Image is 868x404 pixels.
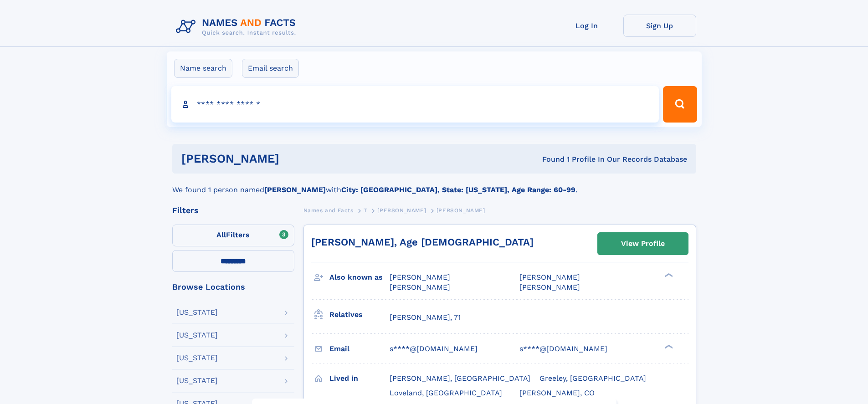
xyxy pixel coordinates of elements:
a: [PERSON_NAME], 71 [390,312,461,322]
h3: Also known as [329,270,390,285]
div: We found 1 person named with . [172,174,696,195]
span: [PERSON_NAME] [437,207,485,214]
a: View Profile [598,233,688,255]
span: [PERSON_NAME] [390,273,450,281]
input: search input [171,86,659,123]
h3: Relatives [329,307,390,322]
div: ❯ [663,272,673,278]
div: Found 1 Profile In Our Records Database [411,154,687,164]
span: T [364,207,367,214]
h3: Email [329,341,390,357]
label: Filters [172,225,294,246]
button: Search Button [663,86,697,123]
img: Logo Names and Facts [172,15,303,39]
div: [US_STATE] [176,377,218,384]
span: [PERSON_NAME] [390,283,450,291]
h3: Lived in [329,371,390,386]
label: Name search [174,59,232,78]
span: All [216,230,226,239]
span: [PERSON_NAME] [519,273,580,281]
a: Names and Facts [303,205,354,216]
b: [PERSON_NAME] [264,185,326,194]
span: [PERSON_NAME], CO [519,389,595,397]
div: Browse Locations [172,283,294,291]
a: Sign Up [623,15,696,37]
h1: [PERSON_NAME] [181,153,411,164]
span: Greeley, [GEOGRAPHIC_DATA] [539,374,646,383]
div: [US_STATE] [176,354,218,362]
span: [PERSON_NAME] [377,207,426,214]
div: Filters [172,206,294,215]
a: [PERSON_NAME] [377,205,426,216]
span: Loveland, [GEOGRAPHIC_DATA] [390,389,502,397]
b: City: [GEOGRAPHIC_DATA], State: [US_STATE], Age Range: 60-99 [341,185,575,194]
div: [US_STATE] [176,332,218,339]
a: Log In [550,15,623,37]
span: [PERSON_NAME] [519,283,580,291]
div: View Profile [621,233,665,254]
label: Email search [242,59,299,78]
a: [PERSON_NAME], Age [DEMOGRAPHIC_DATA] [311,236,534,248]
div: [US_STATE] [176,309,218,316]
a: T [364,205,367,216]
div: ❯ [663,343,673,349]
span: [PERSON_NAME], [GEOGRAPHIC_DATA] [390,374,530,383]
